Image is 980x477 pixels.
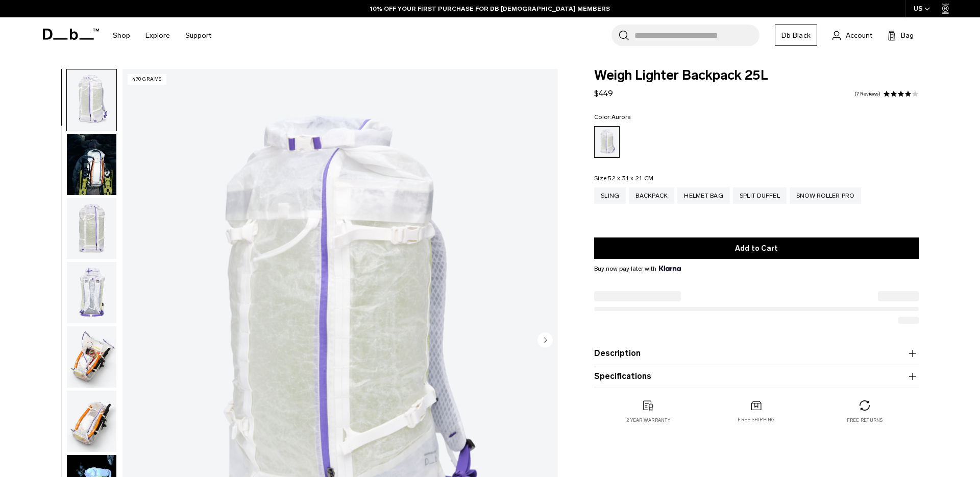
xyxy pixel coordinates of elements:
[370,4,610,13] a: 10% OFF YOUR FIRST PURCHASE FOR DB [DEMOGRAPHIC_DATA] MEMBERS
[67,69,116,131] img: Weigh_Lighter_Backpack_25L_1.png
[677,187,730,204] a: Helmet Bag
[608,175,653,182] span: 52 x 31 x 21 CM
[66,198,117,260] button: Weigh_Lighter_Backpack_25L_2.png
[105,17,219,54] nav: Main Navigation
[66,326,117,388] button: Weigh_Lighter_Backpack_25L_4.png
[537,332,553,349] button: Next slide
[594,264,681,273] span: Buy now pay later with
[847,417,883,424] p: Free returns
[113,17,130,54] a: Shop
[775,25,817,46] a: Db Black
[67,262,116,323] img: Weigh_Lighter_Backpack_25L_3.png
[738,416,775,423] p: Free shipping
[594,175,653,181] legend: Size:
[733,187,787,204] a: Split Duffel
[67,391,116,452] img: Weigh_Lighter_Backpack_25L_5.png
[185,17,211,54] a: Support
[66,133,117,196] button: Weigh_Lighter_Backpack_25L_Lifestyle_new.png
[66,69,117,131] button: Weigh_Lighter_Backpack_25L_1.png
[67,198,116,259] img: Weigh_Lighter_Backpack_25L_2.png
[790,187,861,204] a: Snow Roller Pro
[66,390,117,452] button: Weigh_Lighter_Backpack_25L_5.png
[67,134,116,195] img: Weigh_Lighter_Backpack_25L_Lifestyle_new.png
[832,29,872,41] a: Account
[66,261,117,324] button: Weigh_Lighter_Backpack_25L_3.png
[128,74,166,85] p: 470 grams
[594,237,919,259] button: Add to Cart
[594,187,626,204] a: Sling
[594,347,919,360] button: Description
[611,113,631,121] span: Aurora
[145,17,170,54] a: Explore
[846,30,872,41] span: Account
[594,126,620,158] a: Aurora
[629,187,674,204] a: Backpack
[901,30,914,41] span: Bag
[594,370,919,383] button: Specifications
[659,266,681,271] img: {"height" => 20, "alt" => "Klarna"}
[594,114,631,120] legend: Color:
[626,417,670,424] p: 2 year warranty
[854,91,880,97] a: 7 reviews
[594,88,613,98] span: $449
[888,29,914,41] button: Bag
[67,326,116,388] img: Weigh_Lighter_Backpack_25L_4.png
[594,69,919,82] span: Weigh Lighter Backpack 25L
